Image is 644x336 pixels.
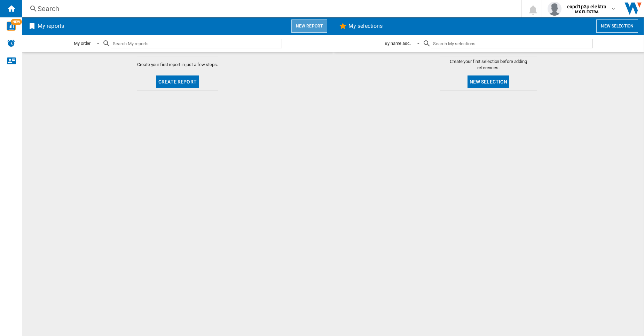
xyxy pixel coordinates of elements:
[596,19,638,33] button: New selection
[548,2,561,16] img: profile.jpg
[291,19,327,33] button: New report
[575,10,598,14] b: MX ELEKTRA
[7,22,16,31] img: wise-card.svg
[567,3,606,10] span: expd1p3p elektra
[468,75,510,88] button: New selection
[431,39,593,48] input: Search My selections
[347,19,384,33] h2: My selections
[137,62,218,68] span: Create your first report in just a few steps.
[74,41,91,46] div: My order
[440,58,537,71] span: Create your first selection before adding references.
[38,4,503,14] div: Search
[156,75,199,88] button: Create report
[11,19,22,25] span: NEW
[111,39,282,48] input: Search My reports
[385,41,411,46] div: By name asc.
[7,39,15,47] img: alerts-logo.svg
[36,19,65,33] h2: My reports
